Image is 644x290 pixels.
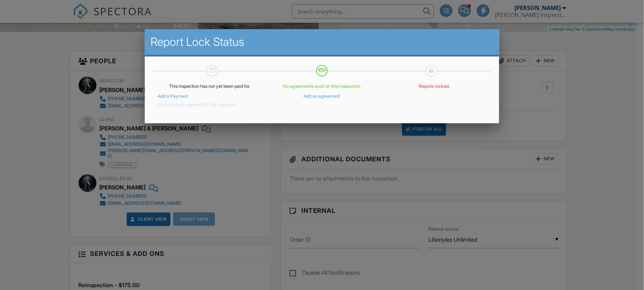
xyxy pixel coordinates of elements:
[270,84,374,89] p: No agreements exist on this inspection.
[158,99,237,108] button: Do not require payment for this inspection.
[303,93,340,99] a: Add an agreement
[158,93,188,99] a: Add a Payment
[382,84,486,89] p: Reports locked.
[158,84,262,89] p: This inspection has not yet been paid for.
[151,35,493,49] h2: Report Lock Status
